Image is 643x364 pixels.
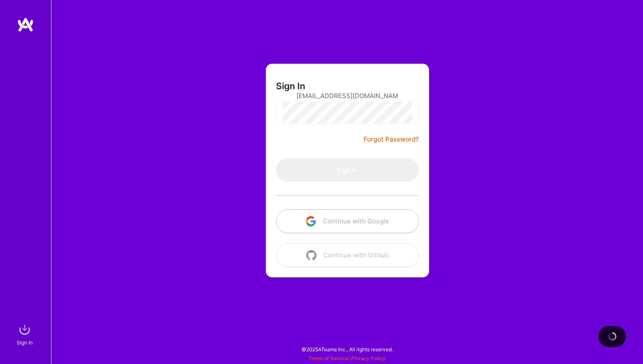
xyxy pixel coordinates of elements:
[296,85,398,107] input: Email...
[276,209,419,233] button: Continue with Google
[18,321,33,347] a: sign inSign In
[308,355,348,361] a: Terms of Service
[306,216,316,226] img: icon
[306,250,316,260] img: icon
[17,17,34,32] img: logo
[276,158,419,182] button: Sign In
[308,355,386,361] span: |
[606,330,618,342] img: loading
[276,243,419,267] button: Continue with Github
[276,81,305,91] h3: Sign In
[364,134,419,144] a: Forgot Password?
[351,355,386,361] a: Privacy Policy
[16,321,33,338] img: sign in
[51,339,643,360] div: © 2025 ATeams Inc., All rights reserved.
[17,338,33,347] div: Sign In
